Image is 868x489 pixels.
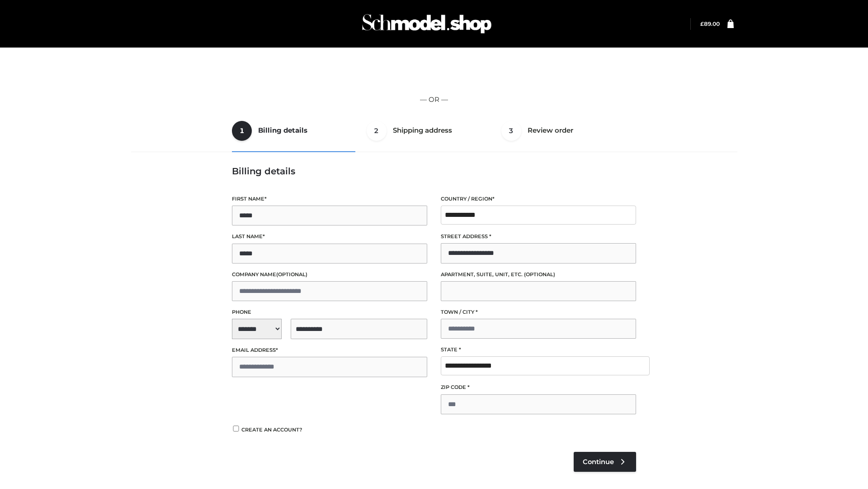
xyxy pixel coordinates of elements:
p: — OR — [134,94,734,105]
label: Company name [232,270,427,279]
label: Email address [232,346,427,355]
span: Continue [583,458,614,466]
label: First name [232,195,427,203]
label: Street address [441,232,636,241]
label: Apartment, suite, unit, etc. [441,270,636,279]
a: Continue [574,452,636,472]
label: Last name [232,232,427,241]
span: (optional) [524,271,555,278]
input: Create an account? [232,426,240,431]
img: Schmodel Admin 964 [359,6,495,42]
h3: Billing details [232,166,636,177]
bdi: 89.00 [700,20,720,27]
label: Phone [232,308,427,316]
label: Town / City [441,308,636,316]
label: Country / Region [441,195,636,203]
label: ZIP Code [441,383,636,392]
iframe: Secure express checkout frame [132,60,736,85]
a: £89.00 [700,20,720,27]
span: Create an account? [241,427,302,433]
span: (optional) [276,271,307,278]
label: State [441,345,636,354]
span: £ [700,20,704,27]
